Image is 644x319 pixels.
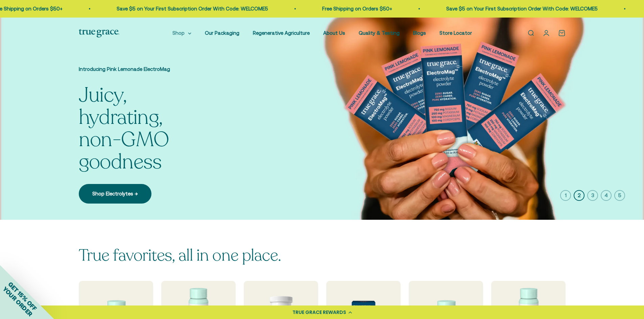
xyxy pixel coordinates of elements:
a: About Us [323,30,345,36]
a: Quality & Testing [359,30,400,36]
span: GET 15% OFF [7,281,38,312]
p: Save $5 on Your First Subscription Order With Code: WELCOME5 [415,5,566,13]
button: 4 [601,190,612,201]
button: 5 [614,190,625,201]
split-lines: True favorites, all in one place. [79,244,281,266]
p: Introducing Pink Lemonade ElectroMag [79,65,214,73]
a: Free Shipping on Orders $50+ [291,6,361,11]
a: Shop Electrolytes → [79,184,151,204]
a: Our Packaging [205,30,239,36]
span: YOUR ORDER [1,285,34,318]
a: Regenerative Agriculture [253,30,310,36]
summary: Shop [172,29,191,37]
p: Save $5 on Your First Subscription Order With Code: WELCOME5 [85,5,237,13]
div: TRUE GRACE REWARDS [292,309,346,316]
button: 1 [560,190,571,201]
split-lines: Juicy, hydrating, non-GMO goodness [79,104,214,176]
button: 2 [574,190,585,201]
a: Store Locator [439,30,472,36]
button: 3 [587,190,598,201]
a: Blogs [413,30,426,36]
